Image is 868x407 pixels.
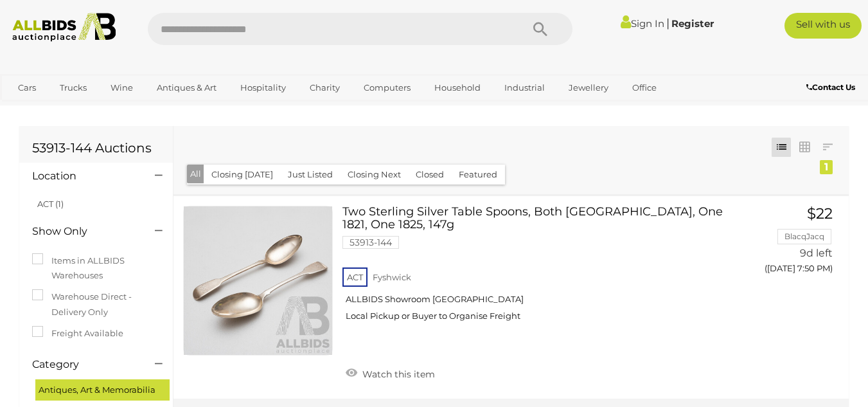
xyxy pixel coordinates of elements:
img: Allbids.com.au [6,13,122,42]
a: Watch this item [342,363,438,383]
h1: 53913-144 Auctions [32,141,160,155]
a: ACT (1) [37,199,64,209]
a: Hospitality [232,77,294,98]
a: Jewellery [560,77,617,98]
div: Antiques, Art & Memorabilia [35,379,170,401]
a: $22 BlacqJacq 9d left ([DATE] 7:50 PM) [746,206,836,281]
a: Cars [10,77,44,98]
span: | [666,16,669,30]
a: Household [426,77,489,98]
a: Charity [301,77,348,98]
button: Featured [451,165,505,185]
h4: Location [32,170,136,182]
button: Search [508,13,572,45]
a: Computers [355,77,419,98]
div: 1 [820,160,833,174]
span: $22 [807,204,833,222]
a: Trucks [51,77,95,98]
label: Items in ALLBIDS Warehouses [32,253,160,284]
button: Closed [408,165,452,185]
a: Contact Us [806,80,858,95]
label: Warehouse Direct - Delivery Only [32,289,160,320]
a: [GEOGRAPHIC_DATA] [60,98,168,120]
a: Sports [10,98,53,120]
button: All [187,165,204,183]
h4: Category [32,359,136,370]
a: Antiques & Art [148,77,225,98]
b: Contact Us [806,82,855,92]
a: Office [624,77,665,98]
a: Sign In [621,17,664,30]
a: Wine [102,77,141,98]
h4: Show Only [32,226,136,237]
a: Two Sterling Silver Table Spoons, Both [GEOGRAPHIC_DATA], One 1821, One 1825, 147g 53913-144 ACT ... [352,206,727,331]
button: Closing Next [340,165,409,185]
button: Closing [DATE] [204,165,281,185]
label: Freight Available [32,326,123,341]
button: Just Listed [280,165,341,185]
a: Register [671,17,714,30]
span: Watch this item [359,368,435,380]
a: Industrial [496,77,553,98]
a: Sell with us [784,13,862,39]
